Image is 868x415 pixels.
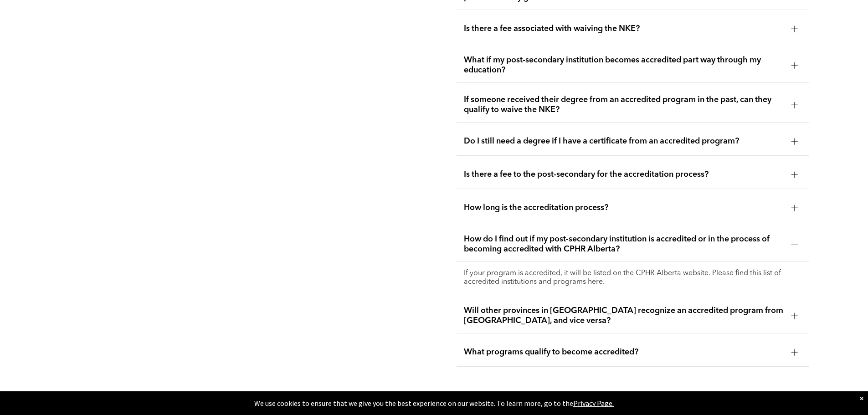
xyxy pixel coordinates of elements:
[464,269,801,287] p: If your program is accredited, it will be listed on the CPHR Alberta website. Please find this li...
[464,306,784,326] span: Will other provinces in [GEOGRAPHIC_DATA] recognize an accredited program from [GEOGRAPHIC_DATA],...
[464,24,784,34] span: Is there a fee associated with waiving the NKE?
[464,95,784,115] span: If someone received their degree from an accredited program in the past, can they qualify to waiv...
[464,203,784,213] span: How long is the accreditation process?
[573,399,614,408] a: Privacy Page.
[464,234,784,254] span: How do I find out if my post-secondary institution is accredited or in the process of becoming ac...
[464,347,784,357] span: What programs qualify to become accredited?
[464,136,784,146] span: Do I still need a degree if I have a certificate from an accredited program?
[464,169,784,179] span: Is there a fee to the post-secondary for the accreditation process?
[860,394,863,403] div: Dismiss notification
[464,55,784,75] span: What if my post-secondary institution becomes accredited part way through my education?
